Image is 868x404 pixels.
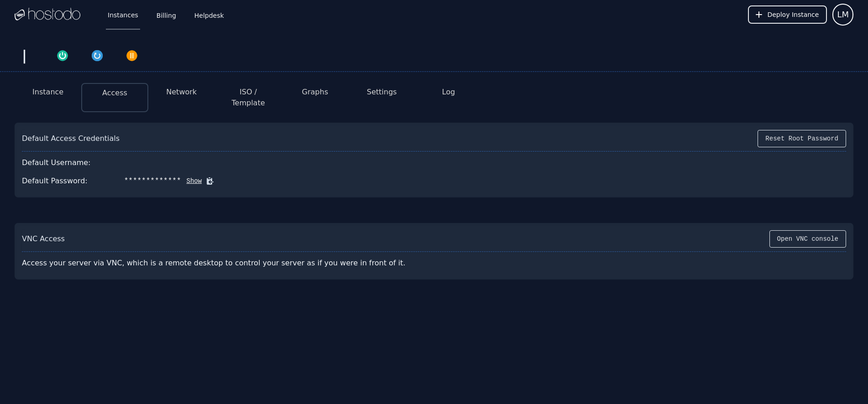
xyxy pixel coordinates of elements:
button: Instance [32,87,63,98]
div: Access your server via VNC, which is a remote desktop to control your server as if you were in fr... [22,254,431,272]
img: Power On [56,49,69,62]
button: User menu [832,4,853,26]
button: Log [442,87,455,98]
button: Show [181,176,202,186]
button: Deploy Instance [748,5,827,24]
div: | [18,47,31,64]
img: Restart [91,49,104,62]
span: Deploy Instance [767,10,819,19]
button: Reset Root Password [758,130,846,147]
div: VNC Access [22,233,65,244]
button: Graphs [302,87,328,98]
button: Power Off [115,47,149,62]
button: ISO / Template [222,87,274,109]
div: Default Username: [22,157,91,168]
button: Open VNC console [769,230,846,248]
span: LM [837,8,849,21]
div: Default Password: [22,176,88,186]
button: Power On [45,47,80,62]
div: Default Access Credentials [22,133,120,144]
img: Logo [15,8,80,21]
button: Restart [80,47,115,62]
button: Settings [367,87,397,98]
button: Access [102,88,127,98]
img: Power Off [125,49,138,62]
button: Network [166,87,197,98]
